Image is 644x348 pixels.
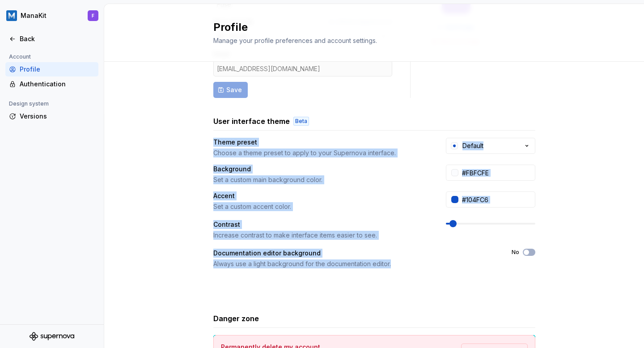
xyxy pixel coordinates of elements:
div: Authentication [20,80,95,89]
div: Set a custom accent color. [213,202,430,211]
div: Accent [213,191,430,200]
div: Choose a theme preset to apply to your Supernova interface. [213,149,430,157]
div: Background [213,165,430,174]
div: Contrast [213,220,430,229]
a: Back [5,32,98,46]
label: No [512,249,519,256]
span: Manage your profile preferences and account settings. [213,37,377,44]
div: Account [5,51,34,62]
a: Versions [5,109,98,123]
div: Documentation editor background [213,249,496,258]
h3: Danger zone [213,313,259,324]
div: ManaKit [21,11,47,20]
div: Default [462,141,483,150]
div: Profile [20,65,95,74]
div: Back [20,34,95,43]
div: Beta [293,117,309,126]
img: 444e3117-43a1-4503-92e6-3e31d1175a78.png [6,10,17,21]
div: Set a custom main background color. [213,175,430,184]
div: Increase contrast to make interface items easier to see. [213,231,430,240]
h2: Profile [213,20,525,34]
div: Theme preset [213,138,430,147]
div: Always use a light background for the documentation editor. [213,259,496,268]
a: Profile [5,62,98,76]
div: Versions [20,112,95,121]
h3: User interface theme [213,116,290,127]
a: Authentication [5,77,98,91]
button: Default [446,138,535,154]
input: #FFFFFF [458,165,535,181]
svg: Supernova Logo [30,332,74,341]
div: F [92,12,94,19]
button: ManaKitF [2,6,102,25]
div: Design system [5,98,52,109]
input: #104FC6 [458,191,535,208]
